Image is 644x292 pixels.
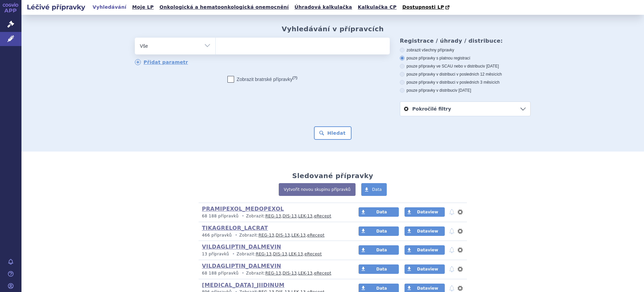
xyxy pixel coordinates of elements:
[448,227,455,235] button: notifikace
[400,88,531,93] label: pouze přípravky v distribuci
[372,187,382,192] span: Data
[259,233,274,238] a: REG-13
[405,245,445,255] a: Dataview
[305,252,322,256] a: eRecept
[400,3,453,12] a: Dostupnosti LP
[202,251,346,257] p: Zobrazit: , , ,
[202,214,238,218] span: 68 188 přípravků
[276,233,290,238] a: DIS-13
[402,4,444,10] span: Dostupnosti LP
[135,59,188,65] a: Přidat parametr
[256,252,272,256] a: REG-13
[400,102,530,116] a: Pokročilé filtry
[265,271,281,276] a: REG-13
[376,248,387,252] span: Data
[307,233,325,238] a: eRecept
[448,265,455,273] button: notifikace
[448,208,455,216] button: notifikace
[405,207,445,217] a: Dataview
[157,3,291,12] a: Onkologická a hematoonkologická onemocnění
[292,172,373,180] h2: Sledované přípravky
[457,246,464,254] button: nastavení
[400,38,531,44] h3: Registrace / úhrady / distribuce:
[292,3,354,12] a: Úhradová kalkulačka
[292,76,297,80] abbr: (?)
[376,267,387,272] span: Data
[417,286,438,291] span: Dataview
[298,271,313,276] a: LEK-13
[282,214,297,218] a: DIS-13
[240,270,246,276] i: •
[356,3,399,12] a: Kalkulačka CP
[289,252,303,256] a: LEK-13
[202,263,281,269] a: VILDAGLIPTIN_DALMEVIN
[359,226,399,236] a: Data
[202,244,281,250] a: VILDAGLIPTIN_DALMEVIN
[400,47,531,53] label: zobrazit všechny přípravky
[359,207,399,217] a: Data
[400,80,531,85] label: pouze přípravky v distribuci v posledních 3 měsících
[457,265,464,273] button: nastavení
[483,64,499,69] span: v [DATE]
[298,214,313,218] a: LEK-13
[400,72,531,77] label: pouze přípravky v distribuci v posledních 12 měsících
[417,267,438,272] span: Dataview
[273,252,287,256] a: DIS-13
[202,225,268,231] a: TIKAGRELOR_LACRAT
[130,3,156,12] a: Moje LP
[400,64,531,69] label: pouze přípravky ve SCAU nebo v distribuci
[230,251,236,257] i: •
[202,271,238,276] span: 68 188 přípravků
[376,210,387,214] span: Data
[359,245,399,255] a: Data
[417,210,438,214] span: Dataview
[240,213,246,219] i: •
[265,214,281,218] a: REG-13
[405,264,445,274] a: Dataview
[417,248,438,252] span: Dataview
[457,208,464,216] button: nastavení
[202,213,346,219] p: Zobrazit: , , ,
[202,270,346,276] p: Zobrazit: , , ,
[202,282,284,288] a: [MEDICAL_DATA]_JIIDINUM
[376,286,387,291] span: Data
[21,2,91,12] h2: Léčivé přípravky
[359,264,399,274] a: Data
[202,233,346,238] p: Zobrazit: , , ,
[457,227,464,235] button: nastavení
[376,229,387,234] span: Data
[405,226,445,236] a: Dataview
[202,233,232,238] span: 466 přípravků
[282,271,297,276] a: DIS-13
[417,229,438,234] span: Dataview
[291,233,306,238] a: LEK-13
[361,183,387,196] a: Data
[400,55,531,61] label: pouze přípravky s platnou registrací
[233,233,239,238] i: •
[279,183,356,196] a: Vytvořit novou skupinu přípravků
[202,206,284,212] a: PRAMIPEXOL_MEDOPEXOL
[314,214,331,218] a: eRecept
[202,252,229,256] span: 13 přípravků
[227,76,298,83] label: Zobrazit bratrské přípravky
[448,246,455,254] button: notifikace
[314,271,331,276] a: eRecept
[455,88,471,93] span: v [DATE]
[314,126,352,140] button: Hledat
[91,3,128,12] a: Vyhledávání
[282,25,384,33] h2: Vyhledávání v přípravcích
